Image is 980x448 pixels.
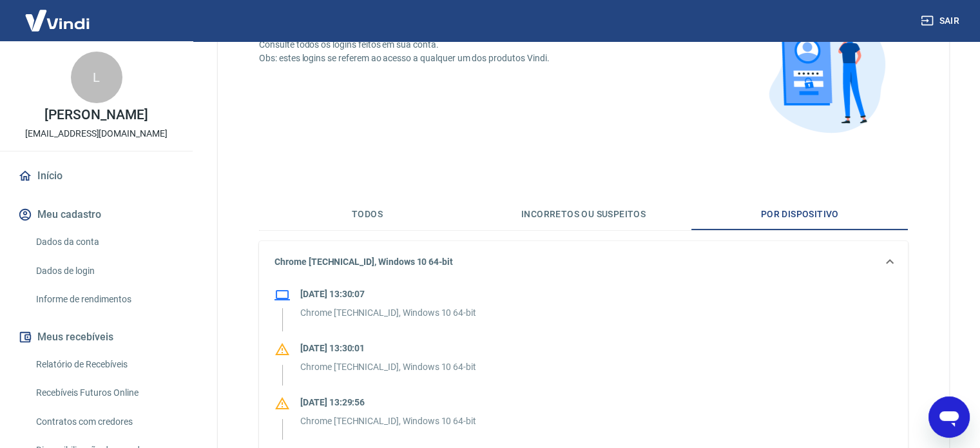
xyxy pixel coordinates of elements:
button: Meu cadastro [15,200,177,229]
a: Informe de rendimentos [31,286,177,313]
p: [DATE] 13:30:01 [300,342,476,355]
p: [DATE] 13:29:56 [300,396,476,409]
div: Chrome [TECHNICAL_ID], Windows 10 64-bit [259,241,908,282]
img: Vindi [15,1,99,40]
p: Chrome [TECHNICAL_ID], Windows 10 64-bit [300,360,476,374]
a: Contratos com credores [31,409,177,435]
div: L [71,52,122,103]
a: Início [15,162,177,190]
p: Chrome [TECHNICAL_ID], Windows 10 64-bit [300,414,476,428]
a: Dados da conta [31,229,177,255]
button: Meus recebíveis [15,323,177,351]
p: Consulte todos os logins feitos em sua conta. Obs: estes logins se referem ao acesso a qualquer u... [259,38,549,65]
h6: Chrome [TECHNICAL_ID], Windows 10 64-bit [274,255,453,269]
a: Dados de login [31,258,177,284]
p: [DATE] 13:30:07 [300,287,476,301]
p: [EMAIL_ADDRESS][DOMAIN_NAME] [25,127,168,141]
p: [PERSON_NAME] [44,108,148,122]
button: Por dispositivo [691,199,908,230]
a: Relatório de Recebíveis [31,351,177,378]
a: Recebíveis Futuros Online [31,380,177,406]
p: Chrome [TECHNICAL_ID], Windows 10 64-bit [300,306,476,320]
iframe: Botão para abrir a janela de mensagens, conversa em andamento [928,396,970,438]
button: Sair [918,9,965,33]
button: Todos [259,199,476,230]
button: Incorretos ou suspeitos [476,199,692,230]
